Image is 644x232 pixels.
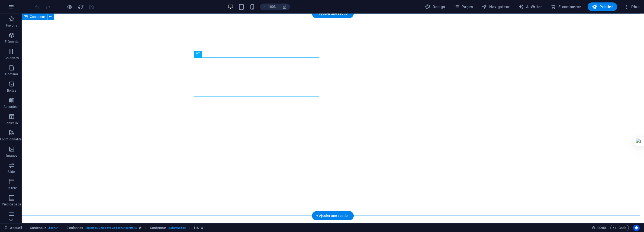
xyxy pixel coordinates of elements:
span: Cliquez pour sélectionner. Double-cliquez pour modifier. [194,225,198,231]
button: reload [77,4,84,10]
span: Publier [592,4,613,9]
div: + Ajouter une section [312,211,354,220]
span: . columns-box [168,225,186,231]
a: Cliquez pour annuler la sélection. Double-cliquez pour ouvrir Pages. [4,225,22,231]
button: AI Writer [516,2,544,11]
div: Design (Ctrl+Alt+Y) [423,2,447,11]
i: Cet élément est une présélection personnalisable. [139,226,141,229]
button: Design [423,2,447,11]
span: AI Writer [518,4,542,9]
p: Contenu [5,72,18,76]
span: Design [425,4,445,9]
span: Pages [454,4,473,9]
p: En-tête [7,186,17,190]
p: Pied de page [2,202,21,207]
nav: breadcrumb [30,225,203,231]
i: Actualiser la page [78,4,84,10]
span: Plus [624,4,639,9]
button: Publier [588,2,617,11]
span: Cliquez pour sélectionner. Double-cliquez pour modifier. [150,225,166,231]
p: Favoris [6,23,17,28]
span: Cliquez pour sélectionner. Double-cliquez pour modifier. [66,225,83,231]
p: Éléments [5,40,18,44]
span: E-commerce [550,4,581,9]
span: Cliquez pour sélectionner. Double-cliquez pour modifier. [30,225,46,231]
span: . preset-columns-two-v2-banner-portfolio [85,225,137,231]
button: Cliquez ici pour quitter le mode Aperçu et poursuivre l'édition. [66,4,73,10]
span: . banner [48,225,58,231]
p: Tableaux [5,121,18,125]
p: Boîtes [7,88,16,93]
span: 00 00 [597,225,606,231]
button: Pages [452,2,475,11]
p: Colonnes [5,56,19,60]
button: 100% [260,4,279,10]
span: Conteneur [30,15,45,18]
button: Code [610,225,629,231]
i: Cet élément contient une animation. [201,226,203,229]
h6: 100% [268,4,277,10]
span: Navigateur [482,4,510,9]
button: Usercentrics [633,225,640,231]
div: + Ajouter une section [312,9,354,18]
button: Navigateur [479,2,512,11]
p: Accordéon [4,105,20,109]
p: Images [6,153,17,158]
button: Plus [622,2,642,11]
h6: Durée de la session [592,225,606,231]
button: E-commerce [548,2,583,11]
i: Lors du redimensionnement, ajuster automatiquement le niveau de zoom en fonction de l'appareil sé... [282,4,287,9]
p: Slider [8,170,16,174]
span: Code [613,225,626,231]
span: : [601,226,602,230]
